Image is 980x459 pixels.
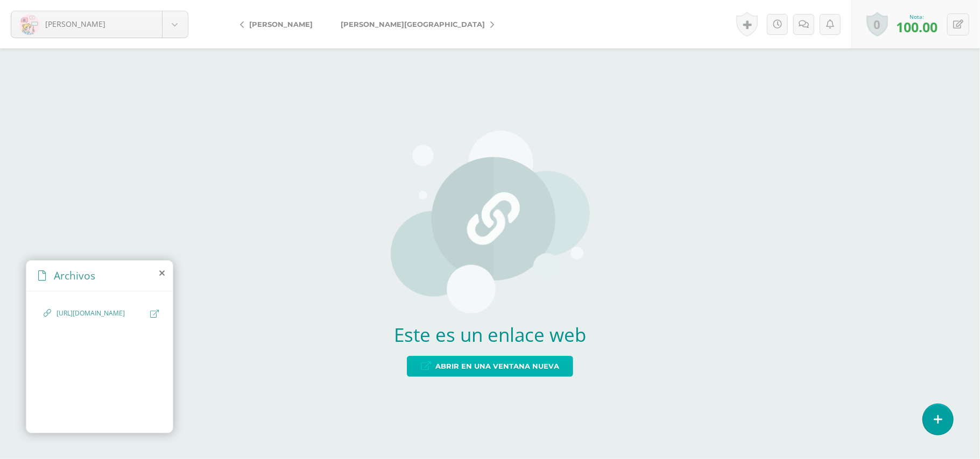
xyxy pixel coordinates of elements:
span: [URL][DOMAIN_NAME] [57,309,145,319]
img: f732d868f86f1ce8308937b86780a918.png [19,15,40,35]
a: Abrir en una ventana nueva [407,356,573,377]
a: [PERSON_NAME][GEOGRAPHIC_DATA] [327,11,503,37]
span: Archivos [54,268,95,283]
h2: Este es un enlace web [391,322,590,347]
span: 100.00 [896,18,937,36]
span: [PERSON_NAME] [249,20,313,28]
a: [PERSON_NAME] [11,11,188,38]
div: Nota: [896,13,937,20]
span: [PERSON_NAME][GEOGRAPHIC_DATA] [341,20,485,28]
img: url-placeholder.png [391,131,590,313]
span: Abrir en una ventana nueva [435,356,559,376]
a: 0 [866,12,888,37]
i: close [159,269,165,277]
span: [PERSON_NAME] [45,19,105,29]
a: [PERSON_NAME] [231,11,327,37]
